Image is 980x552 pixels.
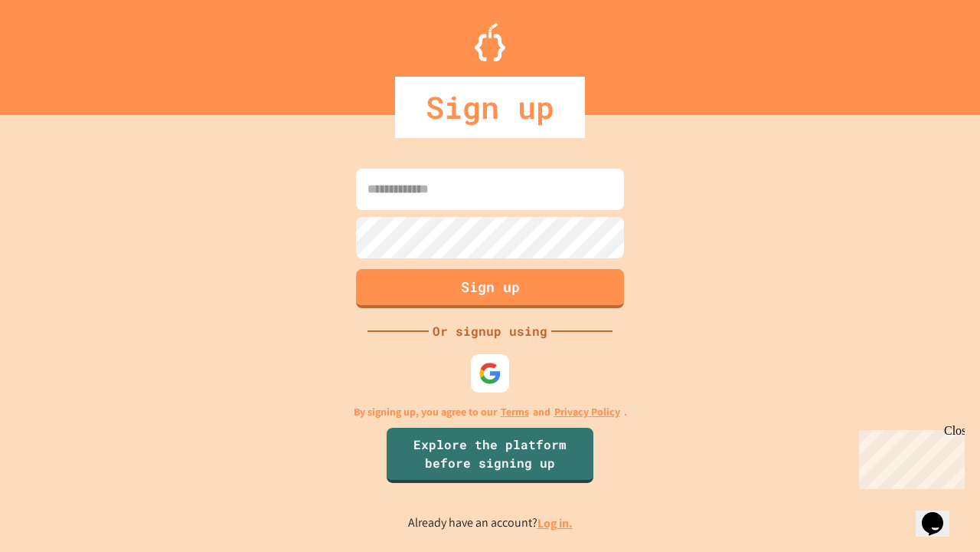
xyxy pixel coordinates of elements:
[354,404,627,420] p: By signing up, you agree to our and .
[554,404,620,420] a: Privacy Policy
[387,428,593,483] a: Explore the platform before signing up
[501,404,529,420] a: Terms
[429,322,551,340] div: Or signup using
[6,6,106,97] div: Chat with us now!Close
[356,269,624,308] button: Sign up
[475,23,505,61] img: Logo.svg
[537,515,573,531] a: Log in.
[916,491,965,537] iframe: chat widget
[479,362,501,385] img: google-icon.svg
[395,77,585,138] div: Sign up
[408,514,573,533] p: Already have an account?
[853,424,965,489] iframe: chat widget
